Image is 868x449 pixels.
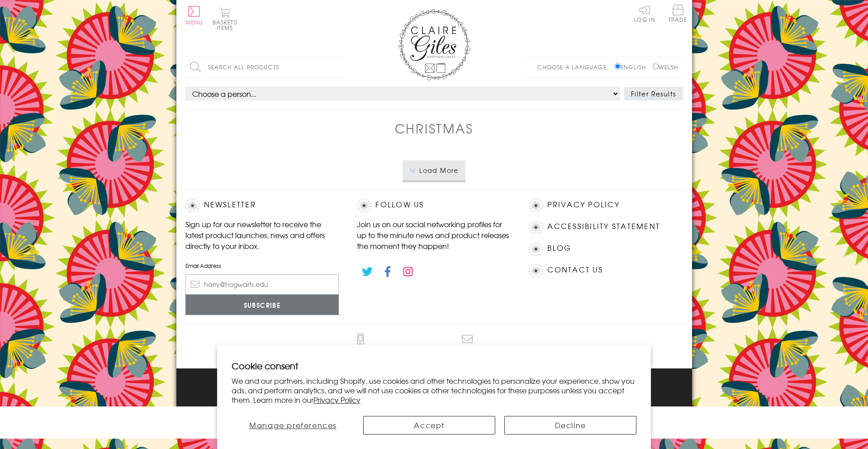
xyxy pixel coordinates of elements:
[332,334,389,359] a: 0191 270 8191
[185,295,339,315] input: Subscribe
[313,394,360,405] a: Privacy Policy
[398,334,536,359] a: [EMAIL_ADDRESS][DOMAIN_NAME]
[547,264,602,276] a: Contact Us
[185,219,339,251] p: Sign up for our newsletter to receive the latest product launches, news and offers directly to yo...
[213,7,237,30] button: Basket0 items
[653,63,659,69] input: Welsh
[395,119,474,138] h1: Christmas
[624,87,683,100] button: Filter Results
[363,416,495,435] button: Accept
[185,18,203,26] span: Menu
[615,63,650,71] label: English
[185,398,683,406] p: © 2025 .
[185,199,339,212] h2: Newsletter
[403,160,465,180] button: Load More
[537,63,613,71] p: Choose a language:
[185,6,203,25] button: Menu
[357,219,511,251] p: Join us on our social networking profiles for up to the minute news and product releases the mome...
[249,420,337,430] span: Manage preferences
[335,57,344,77] input: Search
[217,18,237,32] span: 0 items
[634,5,655,22] a: Log In
[615,63,621,69] input: English
[398,9,470,81] img: Claire Giles Greetings Cards
[357,199,511,212] h2: Follow Us
[669,5,688,24] a: Trade
[185,274,339,295] input: harry@hogwarts.edu
[504,416,636,435] button: Decline
[547,220,660,233] a: Accessibility Statement
[232,416,355,435] button: Manage preferences
[232,376,637,404] p: We and our partners, including Shopify, use cookies and other technologies to personalize your ex...
[185,57,344,77] input: Search all products
[232,359,637,372] h2: Cookie consent
[547,199,619,211] a: Privacy Policy
[547,242,571,254] a: Blog
[653,63,678,71] label: Welsh
[185,262,339,270] label: Email Address
[669,5,688,22] span: Trade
